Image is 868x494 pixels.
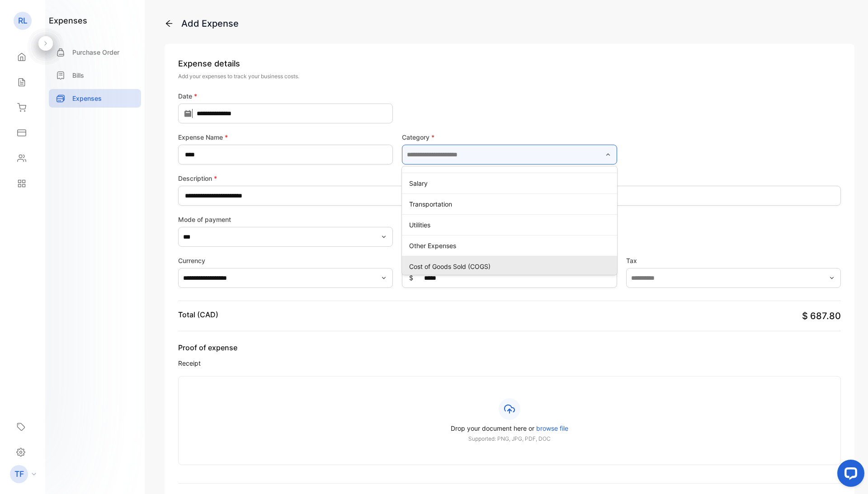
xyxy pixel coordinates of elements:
[402,132,617,142] label: Category
[178,215,393,224] label: Mode of payment
[409,273,413,282] span: $
[18,15,28,27] p: RL
[72,94,102,103] p: Expenses
[409,199,613,209] p: Transportation
[409,179,613,188] p: Salary
[178,72,841,80] p: Add your expenses to track your business costs.
[181,17,239,30] div: Add Expense
[830,456,868,494] iframe: LiveChat chat widget
[178,342,841,353] span: Proof of expense
[72,71,84,80] p: Bills
[49,89,141,108] a: Expenses
[49,66,141,85] a: Bills
[178,132,393,142] label: Expense Name
[451,424,534,432] span: Drop your document here or
[409,220,613,230] p: Utilities
[178,358,841,368] span: Receipt
[178,91,393,101] label: Date
[178,309,218,320] p: Total (CAD)
[49,43,141,61] a: Purchase Order
[178,256,393,265] label: Currency
[626,256,841,265] label: Tax
[14,468,24,480] p: TF
[409,262,613,271] p: Cost of Goods Sold (COGS)
[178,57,841,70] p: Expense details
[178,174,841,183] label: Description
[536,424,568,432] span: browse file
[49,14,87,27] h1: expenses
[802,311,841,321] span: $ 687.80
[409,241,613,250] p: Other Expenses
[72,47,119,57] p: Purchase Order
[200,435,819,443] p: Supported: PNG, JPG, PDF, DOC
